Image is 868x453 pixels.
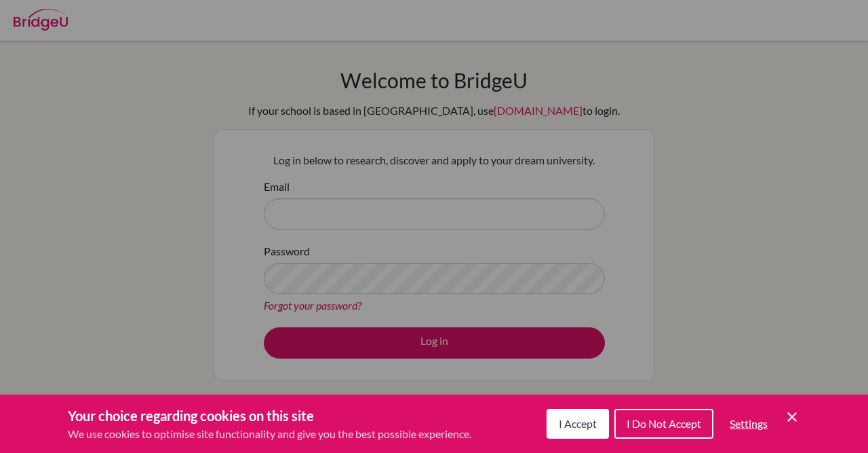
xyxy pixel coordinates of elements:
span: I Accept [559,417,597,430]
button: I Do Not Accept [614,409,713,439]
p: We use cookies to optimise site functionality and give you the best possible experience. [68,426,471,442]
button: Save and close [784,409,800,425]
button: I Accept [547,409,609,439]
span: Settings [730,417,768,430]
h3: Your choice regarding cookies on this site [68,405,471,426]
button: Settings [719,410,778,437]
span: I Do Not Accept [627,417,701,430]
